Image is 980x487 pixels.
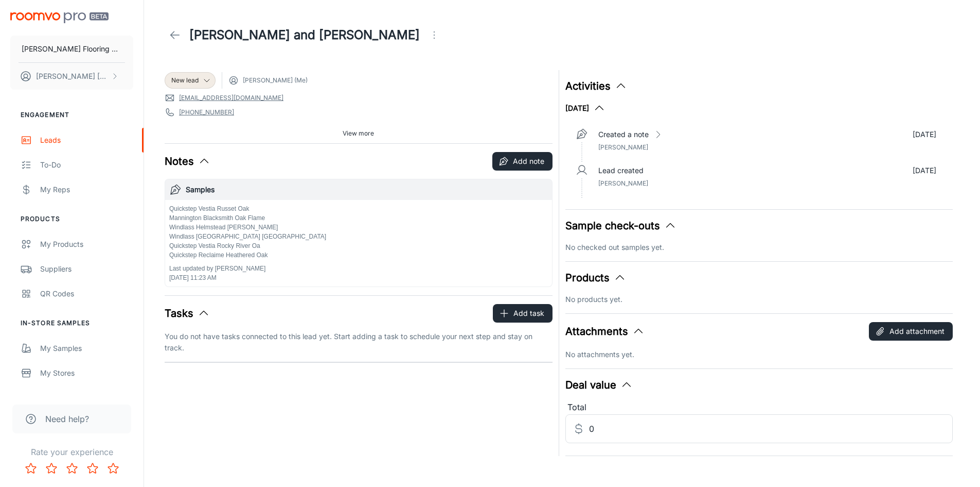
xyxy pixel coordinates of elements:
a: [EMAIL_ADDRESS][DOMAIN_NAME] [179,93,283,103]
button: Sample check-outs [565,218,676,233]
a: [PHONE_NUMBER] [179,108,234,117]
div: My Products [40,239,133,250]
p: [DATE] [913,165,936,176]
button: Tasks [165,306,210,321]
button: Add task [493,304,553,323]
button: Activities [565,78,627,94]
button: Attachments [565,324,645,339]
button: [PERSON_NAME] Flooring Center [10,36,133,62]
div: Total [565,401,953,414]
div: Suppliers [40,263,133,275]
p: No attachments yet. [565,349,953,360]
button: [PERSON_NAME] [PERSON_NAME] [10,63,133,90]
div: My Samples [40,343,133,354]
h1: [PERSON_NAME] and [PERSON_NAME] [189,26,420,44]
p: [PERSON_NAME] [PERSON_NAME] [36,71,109,82]
div: QR Codes [40,288,133,299]
p: You do not have tasks connected to this lead yet. Start adding a task to schedule your next step ... [165,331,553,354]
button: Rate 1 star [21,458,41,479]
button: Add attachment [869,322,953,341]
button: Rate 2 star [41,458,62,479]
p: Created a note [598,129,649,140]
span: [PERSON_NAME] [598,179,648,187]
div: My Reps [40,184,133,195]
button: Products [565,270,626,286]
input: Estimated deal value [589,414,953,443]
span: View more [343,129,374,138]
div: Leads [40,135,133,146]
p: [DATE] 11:23 AM [169,273,326,282]
p: [PERSON_NAME] Flooring Center [22,43,122,55]
span: [PERSON_NAME] [598,143,648,151]
button: SamplesQuickstep Vestia Russet Oak Mannington Blacksmith Oak Flame Windlass Helmstead [PERSON_NAM... [165,179,552,287]
button: Open menu [424,25,444,45]
p: No products yet. [565,294,953,305]
button: Rate 4 star [82,458,103,479]
h6: Samples [186,184,548,195]
img: Roomvo PRO Beta [10,12,109,23]
div: My Stores [40,367,133,379]
p: Quickstep Vestia Russet Oak Mannington Blacksmith Oak Flame Windlass Helmstead [PERSON_NAME] Wind... [169,204,326,260]
span: [PERSON_NAME] (Me) [243,76,308,85]
div: New lead [165,72,216,89]
p: Rate your experience [8,446,135,458]
button: [DATE] [565,102,605,114]
p: No checked out samples yet. [565,242,953,253]
span: New lead [171,76,199,85]
span: Need help? [45,413,89,425]
p: Last updated by [PERSON_NAME] [169,264,326,273]
button: Rate 3 star [62,458,82,479]
button: Deal value [565,377,633,393]
button: View more [338,126,378,141]
div: To-do [40,159,133,171]
p: [DATE] [913,129,936,140]
button: Notes [165,154,210,169]
button: Rate 5 star [103,458,123,479]
p: Lead created [598,165,644,176]
button: Add note [492,152,553,171]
